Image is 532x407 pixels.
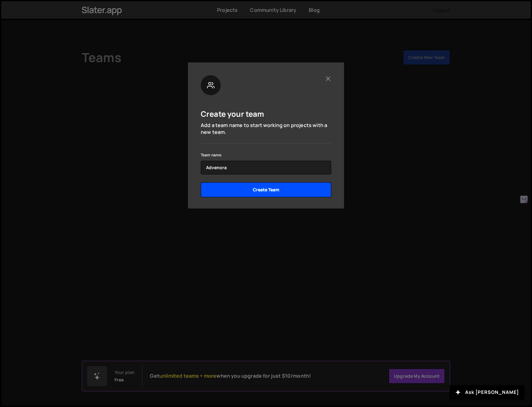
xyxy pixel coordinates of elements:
button: Ask [PERSON_NAME] [450,385,525,400]
h5: Create your team [201,109,264,119]
input: Create Team [201,182,331,197]
p: Add a team name to start working on projects with a new team. [201,122,331,136]
label: Team name [201,152,221,158]
input: name [201,161,331,174]
button: Close [325,75,331,82]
